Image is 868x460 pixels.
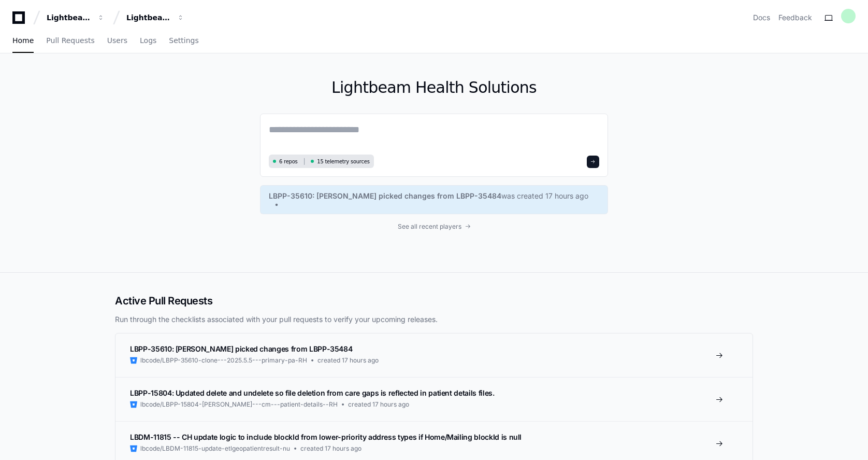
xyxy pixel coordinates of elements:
[122,8,189,27] button: Lightbeam Health Solutions
[260,78,608,97] h1: Lightbeam Health Solutions
[115,294,753,308] h2: Active Pull Requests
[300,444,361,453] span: created 17 hours ago
[115,377,753,421] a: LBPP-15804: Updated delete and undelete so file deletion from care gaps is reflected in patient d...
[348,400,409,409] span: created 17 hours ago
[279,158,298,165] span: 6 repos
[169,37,198,44] span: Settings
[169,29,198,53] a: Settings
[317,356,379,365] span: created 17 hours ago
[140,29,156,53] a: Logs
[130,344,352,353] span: LBPP-35610: [PERSON_NAME] picked changes from LBPP-35484
[12,29,34,53] a: Home
[12,37,34,44] span: Home
[130,433,522,441] span: LBDM-11815 -- CH update logic to include blockId from lower-priority address types if Home/Mailin...
[753,12,770,23] a: Docs
[501,191,588,201] span: was created 17 hours ago
[107,29,127,53] a: Users
[115,333,753,377] a: LBPP-35610: [PERSON_NAME] picked changes from LBPP-35484lbcode/LBPP-35610-clone---2025.5.5---prim...
[269,191,501,201] span: LBPP-35610: [PERSON_NAME] picked changes from LBPP-35484
[107,37,127,44] span: Users
[130,388,495,397] span: LBPP-15804: Updated delete and undelete so file deletion from care gaps is reflected in patient d...
[126,12,171,23] div: Lightbeam Health Solutions
[115,314,753,325] p: Run through the checklists associated with your pull requests to verify your upcoming releases.
[140,356,307,365] span: lbcode/LBPP-35610-clone---2025.5.5---primary-pa-RH
[317,158,369,165] span: 15 telemetry sources
[778,12,812,23] button: Feedback
[42,8,109,27] button: Lightbeam Health
[46,37,94,44] span: Pull Requests
[269,191,599,208] a: LBPP-35610: [PERSON_NAME] picked changes from LBPP-35484was created 17 hours ago
[260,222,608,231] a: See all recent players
[140,400,338,409] span: lbcode/LBPP-15804-[PERSON_NAME]---cm---patient-details--RH
[46,29,94,53] a: Pull Requests
[398,222,461,231] span: See all recent players
[47,12,91,23] div: Lightbeam Health
[140,37,156,44] span: Logs
[140,444,290,453] span: lbcode/LBDM-11815-update-etlgeopatientresult-nu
